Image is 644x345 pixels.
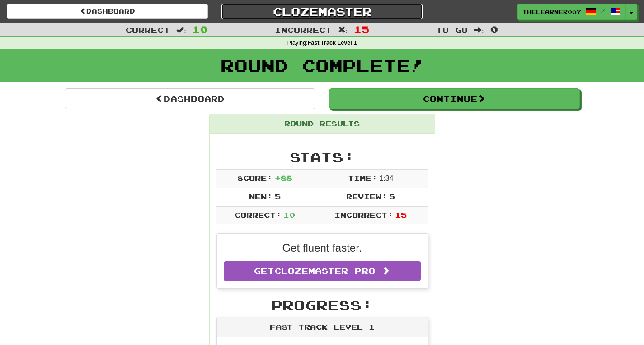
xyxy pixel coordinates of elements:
[237,174,273,182] span: Score:
[176,26,186,34] span: :
[249,192,273,201] span: New:
[275,25,332,34] span: Incorrect
[517,4,626,20] a: thelearner007 /
[126,25,170,34] span: Correct
[338,26,348,34] span: :
[379,175,393,182] span: 1 : 34
[601,7,606,14] span: /
[275,174,292,182] span: + 88
[329,88,580,109] button: Continue
[7,4,208,19] a: Dashboard
[216,298,428,313] h2: Progress:
[217,317,428,337] div: Fast Track Level 1
[224,240,421,256] p: Get fluent faster.
[216,150,428,165] h2: Stats:
[522,8,581,16] span: thelearner007
[308,40,357,46] strong: Fast Track Level 1
[210,114,435,134] div: Round Results
[474,26,484,34] span: :
[221,4,423,19] a: Clozemaster
[436,25,468,34] span: To go
[348,174,377,182] span: Time:
[275,192,281,201] span: 5
[235,211,282,219] span: Correct:
[283,211,295,219] span: 10
[490,24,498,35] span: 0
[354,24,369,35] span: 15
[3,56,641,74] h1: Round Complete!
[65,88,315,109] a: Dashboard
[334,211,393,219] span: Incorrect:
[395,211,407,219] span: 15
[274,266,375,276] span: Clozemaster Pro
[224,261,421,281] a: GetClozemaster Pro
[346,192,387,201] span: Review:
[389,192,395,201] span: 5
[193,24,208,35] span: 10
